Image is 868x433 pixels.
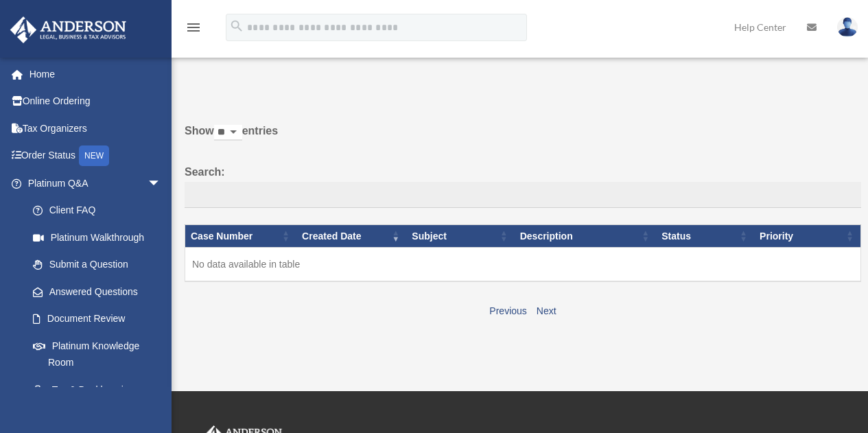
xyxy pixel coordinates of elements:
a: Platinum Walkthrough [19,224,175,251]
a: Online Ordering [10,88,182,115]
th: Priority: activate to sort column ascending [754,224,860,248]
a: Platinum Knowledge Room [19,332,175,376]
img: Anderson Advisors Platinum Portal [6,16,130,43]
a: Platinum Q&Aarrow_drop_down [10,169,175,197]
a: Client FAQ [19,197,175,224]
img: User Pic [837,17,858,37]
a: Document Review [19,305,175,333]
a: Home [10,60,182,88]
th: Case Number: activate to sort column ascending [185,224,297,248]
td: No data available in table [185,248,861,282]
a: Order StatusNEW [10,142,182,170]
i: menu [185,19,202,36]
th: Created Date: activate to sort column ascending [296,224,406,248]
input: Search: [185,182,861,208]
a: Submit a Question [19,251,175,279]
i: search [229,19,244,34]
a: menu [185,24,202,36]
th: Subject: activate to sort column ascending [406,224,514,248]
a: Answered Questions [19,278,168,305]
a: Tax Organizers [10,115,182,142]
label: Show entries [185,121,861,154]
a: Tax & Bookkeeping Packages [19,376,175,420]
span: arrow_drop_down [148,169,175,198]
a: Previous [489,305,526,316]
th: Description: activate to sort column ascending [515,224,657,248]
th: Status: activate to sort column ascending [656,224,754,248]
div: NEW [79,145,109,166]
a: Next [537,305,556,316]
label: Search: [185,163,861,208]
select: Showentries [214,125,242,141]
